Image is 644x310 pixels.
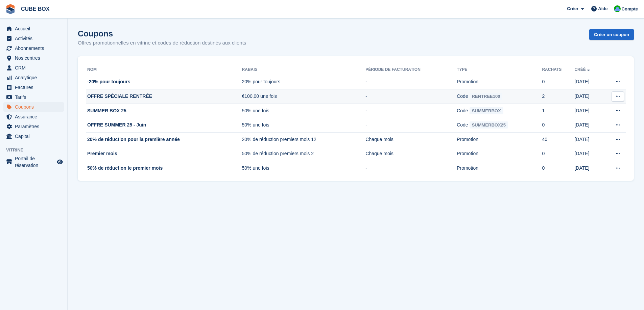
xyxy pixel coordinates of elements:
span: Capital [15,132,55,141]
a: menu [3,34,64,43]
td: - [365,161,457,175]
td: 50% une fois [242,161,366,175]
span: Assurance [15,112,55,121]
td: [DATE] [574,104,602,118]
span: Analytique [15,73,55,82]
td: Promotion [457,161,542,175]
a: menu [3,44,64,53]
td: [DATE] [574,75,602,89]
img: stora-icon-8386f47178a22dfd0bd8f6a31ec36ba5ce8667c1dd55bd0f319d3a0aa187defe.svg [5,4,16,14]
span: SUMMERBOX [470,107,503,114]
span: RENTREE100 [470,93,503,100]
td: -20% pour toujours [86,75,242,89]
th: Période de facturation [365,64,457,75]
td: Code [457,104,542,118]
th: Rabais [242,64,366,75]
td: Promotion [457,75,542,89]
span: Créer [567,5,578,12]
td: [DATE] [574,89,602,104]
td: [DATE] [574,133,602,147]
td: - [365,118,457,133]
td: 20% de réduction premiers mois 12 [242,133,366,147]
span: CRM [15,63,55,73]
td: 1 [542,104,574,118]
td: - [365,75,457,89]
a: menu [3,73,64,82]
a: menu [3,53,64,63]
a: Créer un coupon [589,29,634,40]
span: Tarifs [15,92,55,102]
td: OFFRE SPÉCIALE RENTRÉE [86,89,242,104]
span: Abonnements [15,44,55,53]
td: 0 [542,75,574,89]
td: 20% pour toujours [242,75,366,89]
td: 50% une fois [242,118,366,133]
span: Vitrine [6,147,67,153]
a: menu [3,155,64,169]
a: Créé [574,67,591,72]
span: Paramètres [15,122,55,131]
td: [DATE] [574,118,602,133]
th: Rachats [542,64,574,75]
td: SUMMER BOX 25 [86,104,242,118]
td: Code [457,89,542,104]
td: - [365,89,457,104]
td: [DATE] [574,147,602,161]
span: Nos centres [15,53,55,63]
span: Coupons [15,102,55,112]
a: menu [3,24,64,33]
th: Nom [86,64,242,75]
a: menu [3,92,64,102]
th: Type [457,64,542,75]
a: CUBE BOX [18,3,52,15]
a: menu [3,132,64,141]
img: Cube Box [614,5,621,12]
a: menu [3,83,64,92]
span: Portail de réservation [15,155,55,169]
td: OFFRE SUMMER 25 - Juin [86,118,242,133]
span: SUMMERBOX25 [470,121,508,129]
td: Promotion [457,133,542,147]
td: 40 [542,133,574,147]
td: Promotion [457,147,542,161]
td: €100,00 une fois [242,89,366,104]
span: Compte [622,6,638,12]
td: 2 [542,89,574,104]
td: 50% de réduction premiers mois 2 [242,147,366,161]
a: menu [3,102,64,112]
td: 20% de réduction pour la première année [86,133,242,147]
td: Code [457,118,542,133]
td: 50% de réduction le premier mois [86,161,242,175]
td: [DATE] [574,161,602,175]
td: 50% une fois [242,104,366,118]
td: 0 [542,118,574,133]
p: Offres promotionnelles en vitrine et codes de réduction destinés aux clients [78,39,246,47]
a: menu [3,112,64,121]
span: Factures [15,83,55,92]
h1: Coupons [78,29,246,38]
a: Boutique d'aperçu [56,158,64,166]
span: Activités [15,34,55,43]
td: 0 [542,161,574,175]
span: Aide [598,5,607,12]
td: - [365,104,457,118]
td: 0 [542,147,574,161]
a: menu [3,122,64,131]
td: Chaque mois [365,147,457,161]
a: menu [3,63,64,73]
td: Premier mois [86,147,242,161]
span: Accueil [15,24,55,33]
td: Chaque mois [365,133,457,147]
